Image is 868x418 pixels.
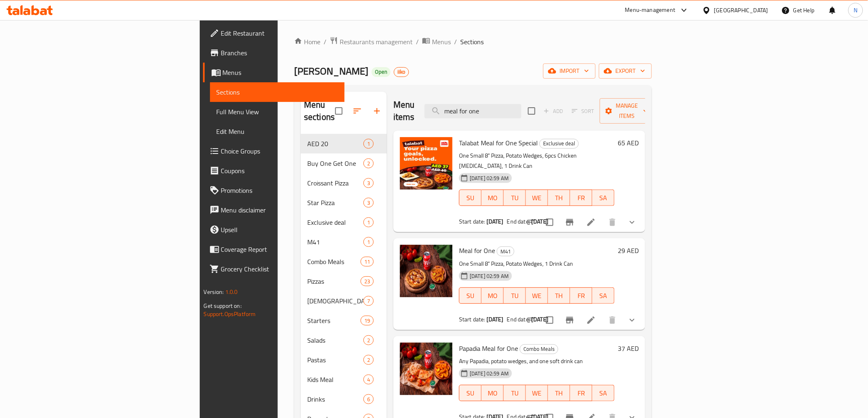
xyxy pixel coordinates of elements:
[210,102,345,122] a: Full Menu View
[540,105,566,117] span: Add item
[203,141,345,161] a: Choice Groups
[307,217,363,227] span: Exclusive deal
[301,232,387,252] div: M411
[307,375,363,384] div: Kids Meal
[459,385,482,401] button: SU
[526,385,548,401] button: WE
[307,355,363,365] div: Pastas
[482,385,504,401] button: MO
[548,287,570,304] button: TH
[529,290,545,302] span: WE
[570,287,592,304] button: FR
[372,67,391,77] div: Open
[592,385,614,401] button: SA
[459,216,485,227] span: Start date:
[548,190,570,206] button: TH
[301,193,387,212] div: Star Pizza3
[301,330,387,350] div: Salads2
[364,376,373,384] span: 4
[400,245,452,297] img: Meal for One
[203,63,345,82] a: Menus
[364,395,373,403] span: 6
[301,271,387,291] div: Pizzas23
[487,314,504,325] b: [DATE]
[221,166,338,176] span: Coupons
[551,290,567,302] span: TH
[551,192,567,204] span: TH
[592,190,614,206] button: SA
[529,192,545,204] span: WE
[463,387,478,399] span: SU
[307,257,361,267] span: Combo Meals
[393,99,415,123] h2: Menu items
[330,36,413,47] a: Restaurants management
[307,316,361,325] div: Starters
[560,212,580,232] button: Branch-specific-item
[566,105,600,117] span: Select section first
[210,82,345,102] a: Sections
[596,192,611,204] span: SA
[307,178,363,188] span: Croissant Pizza
[539,139,579,149] div: Exclusive deal
[364,337,373,344] span: 2
[301,350,387,370] div: Pastas2
[482,190,504,206] button: MO
[466,174,512,182] span: [DATE] 02:59 AM
[459,151,614,171] p: One Small 8" Pizza, Potato Wedges, 6pcs Chicken [MEDICAL_DATA], 1 Drink Can
[400,343,452,395] img: Papadia Meal for One
[550,66,589,76] span: import
[526,287,548,304] button: WE
[485,192,500,204] span: MO
[363,198,374,208] div: items
[223,68,338,77] span: Menus
[361,258,373,266] span: 11
[307,237,363,247] span: M41
[307,276,361,286] div: Pizzas
[599,63,652,79] button: export
[854,6,857,15] span: N
[627,315,637,325] svg: Show Choices
[372,68,391,75] span: Open
[504,190,526,206] button: TU
[203,220,345,240] a: Upsell
[454,37,457,47] li: /
[714,6,768,15] div: [GEOGRAPHIC_DATA]
[361,276,374,286] div: items
[459,190,482,206] button: SU
[204,287,224,297] span: Version:
[497,247,514,256] span: M41
[521,310,541,330] button: sort-choices
[529,387,545,399] span: WE
[301,370,387,389] div: Kids Meal4
[307,394,363,404] span: Drinks
[204,301,242,311] span: Get support on:
[497,246,514,256] div: M41
[363,394,374,404] div: items
[432,37,451,47] span: Menus
[573,387,589,399] span: FR
[520,344,558,354] div: Combo Meals
[347,101,367,121] span: Sort sections
[307,335,363,345] span: Salads
[603,310,622,330] button: delete
[307,296,363,306] span: [DEMOGRAPHIC_DATA]
[361,278,373,285] span: 23
[573,192,589,204] span: FR
[487,216,504,227] b: [DATE]
[363,375,374,384] div: items
[504,385,526,401] button: TU
[459,244,495,257] span: Meal for One
[363,158,374,168] div: items
[507,387,523,399] span: TU
[507,192,523,204] span: TU
[203,200,345,220] a: Menu disclaimer
[482,287,504,304] button: MO
[364,160,373,167] span: 2
[540,139,578,148] span: Exclusive deal
[459,356,614,366] p: Any Papadia, potato wedges, and one soft drink can
[586,315,596,325] a: Edit menu item
[400,137,452,190] img: Talabat Meal for One Special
